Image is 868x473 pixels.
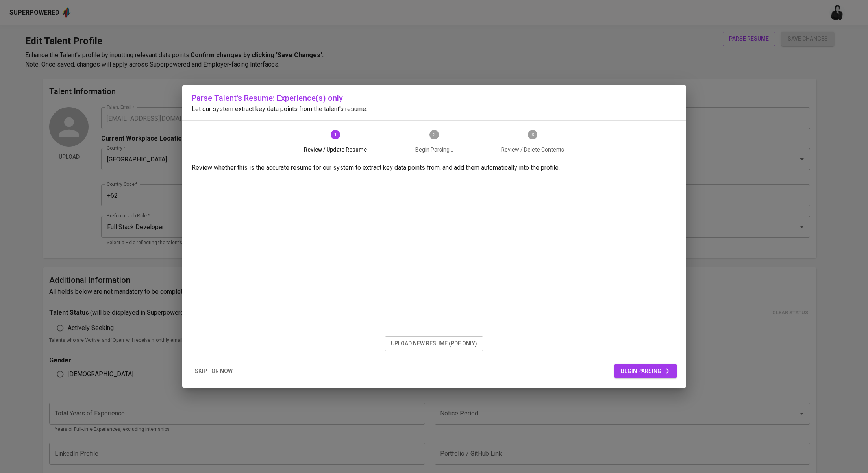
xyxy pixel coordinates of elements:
[487,146,579,154] span: Review / Delete Contents
[192,176,677,333] iframe: 3af5caf9c6c481e87f6e1951168474dd.pdf
[531,132,534,137] text: 3
[433,132,435,137] text: 2
[391,339,477,349] span: upload new resume (pdf only)
[334,132,337,137] text: 1
[621,366,670,376] span: begin parsing
[289,146,382,154] span: Review / Update Resume
[192,104,677,114] p: Let our system extract key data points from the talent's resume.
[192,364,236,378] button: skip for now
[388,146,480,154] span: Begin Parsing...
[385,336,483,351] button: upload new resume (pdf only)
[614,364,677,378] button: begin parsing
[195,366,233,376] span: skip for now
[192,92,677,104] h6: Parse Talent's Resume: Experience(s) only
[192,163,677,173] p: Review whether this is the accurate resume for our system to extract key data points from, and ad...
